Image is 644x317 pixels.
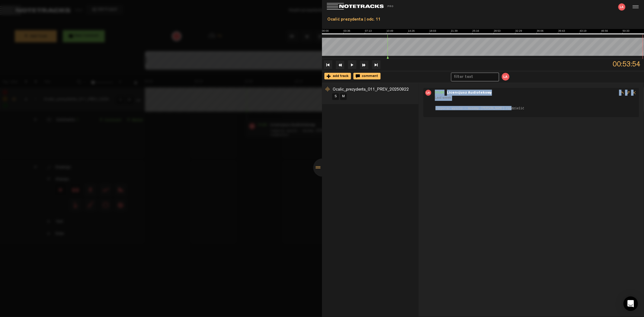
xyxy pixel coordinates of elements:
span: Reply to comment [619,90,625,96]
span: Licencjusz Audiotekowy [447,91,492,95]
div: comment [354,73,381,79]
span: comment [360,75,378,78]
img: letters [425,90,431,96]
img: letters [618,3,625,11]
span: Delete comment [631,90,637,96]
li: {{ collab.name_first }} {{ collab.name_last }} [501,72,510,81]
span: Edit comment [625,90,631,96]
span: Ocalic_prezydenta_011_PREV_20250922 [333,88,409,92]
input: filter text [451,73,493,81]
div: Ocalić prezydenta | odc. 11 [325,14,642,25]
a: M [340,93,347,100]
a: S [332,93,339,100]
span: 00:53:54 [613,59,644,70]
span: add track [331,75,349,78]
img: letters [501,72,510,81]
span: 11:01 [435,91,447,95]
img: logo_white.svg [327,3,399,10]
div: add track [325,73,351,79]
span: Last week [435,96,451,100]
div: Open Intercom Messenger [623,296,638,311]
span: razporaz wyszlo - mozemy [PERSON_NAME] rozdzielić [435,106,525,110]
